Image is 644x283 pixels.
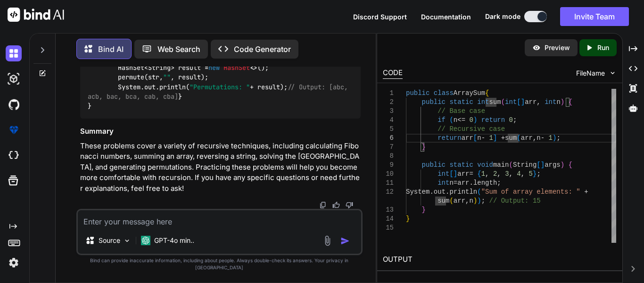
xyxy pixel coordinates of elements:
span: ArraySum [454,89,485,97]
span: main [493,161,509,169]
span: int [545,98,556,106]
span: 1 [481,170,485,178]
span: } [533,170,537,178]
img: icon [340,236,350,246]
button: Documentation [421,12,471,22]
span: // Recursive case [438,125,505,133]
span: [ [517,98,520,106]
span: ] [454,170,457,178]
p: Run [597,43,609,52]
span: sum [505,134,517,142]
span: arr [454,197,465,205]
span: ; [537,170,540,178]
span: arr [457,170,469,178]
span: length [473,179,497,187]
span: [ [449,170,453,178]
span: n [556,98,560,106]
span: ; [513,116,517,124]
div: 9 [383,161,394,170]
span: sum [489,98,501,106]
div: 8 [383,152,394,161]
span: = [469,170,473,178]
h2: OUTPUT [377,249,622,271]
span: ( [501,98,505,106]
img: darkAi-studio [6,71,22,87]
span: , [533,134,537,142]
div: 13 [383,206,394,214]
span: public [422,98,446,106]
button: Discord Support [353,12,407,22]
span: args [545,161,561,169]
span: ( [509,161,513,169]
span: new [208,63,220,72]
span: static [449,161,473,169]
span: return [481,116,505,124]
span: ) [553,134,556,142]
div: 3 [383,107,394,116]
img: GPT-4o mini [141,236,150,245]
span: <= [457,116,465,124]
span: String [513,161,537,169]
span: . [469,179,473,187]
span: n [469,197,473,205]
span: , [465,197,469,205]
span: } [422,143,426,151]
span: 5 [529,170,533,178]
span: FileName [576,69,605,78]
span: // Output: [abc, acb, bac, bca, cab, cba] [88,83,352,101]
span: - [541,134,545,142]
span: sum [438,197,449,205]
span: ) [473,116,477,124]
span: 0 [509,116,513,124]
span: arr [457,179,469,187]
img: darkChat [6,45,22,61]
img: dislike [346,201,353,209]
span: System [406,188,429,196]
span: 3 [505,170,509,178]
span: . [446,188,449,196]
span: // Base case [438,107,485,115]
span: ( [449,116,453,124]
span: "" [163,73,171,82]
span: ) [561,98,564,106]
span: ) [561,161,564,169]
span: arr [462,134,473,142]
h3: Summary [80,126,361,137]
span: ( [477,188,481,196]
span: class [434,89,454,97]
span: , [521,170,525,178]
p: Preview [545,43,570,52]
img: copy [319,201,327,209]
span: HashSet [223,63,250,72]
span: ; [481,197,485,205]
div: 4 [383,116,394,125]
span: ; [556,134,560,142]
span: Documentation [421,13,471,21]
span: + [501,134,505,142]
span: , [509,170,513,178]
span: n [449,179,453,187]
span: "Sum of array elements: " [481,188,580,196]
p: Bind can provide inaccurate information, including about people. Always double-check its answers.... [76,257,363,271]
span: { [477,170,481,178]
span: { [569,161,572,169]
span: } [406,215,410,223]
span: 0 [469,116,473,124]
span: } [422,206,426,214]
span: ] [493,134,497,142]
span: 2 [493,170,497,178]
span: ( [449,197,453,205]
span: Discord Support [353,13,407,21]
span: int [438,170,449,178]
img: chevron down [609,69,617,77]
img: cloudideIcon [6,147,22,163]
span: , [537,98,540,106]
img: Pick Models [123,237,131,245]
span: n [537,134,540,142]
p: Source [99,236,120,245]
span: ] [521,98,525,106]
span: { [485,89,489,97]
span: - [481,134,485,142]
span: if [438,116,446,124]
p: These problems cover a variety of recursive techniques, including calculating Fibonacci numbers, ... [80,141,361,194]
